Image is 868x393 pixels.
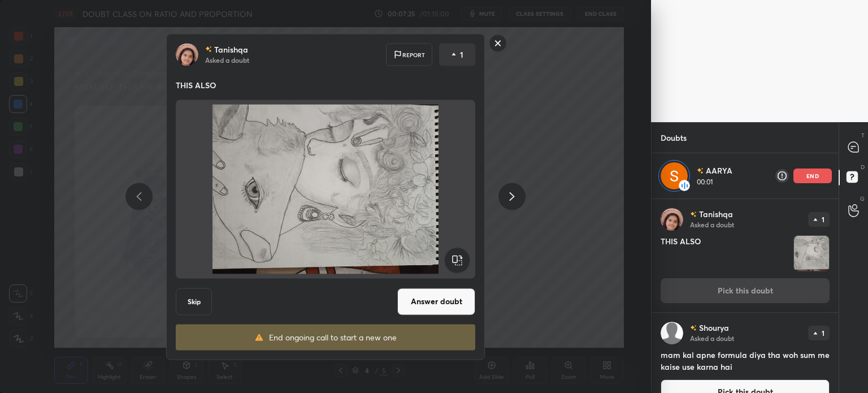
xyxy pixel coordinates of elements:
[205,46,212,53] img: no-rating-badge.077c3623.svg
[176,288,212,315] button: Skip
[822,330,824,336] p: 1
[690,325,697,331] img: no-rating-badge.077c3623.svg
[679,180,690,191] img: rah-connected.409a49fa.svg
[661,235,789,271] h4: THIS ALSO
[661,349,830,373] h4: mam kal apne formula diya tha woh sum me kaise use karna hai
[690,220,734,229] p: Asked a doubt
[661,162,688,189] img: 3
[794,236,829,271] img: 1759321254FWKQ72.jpg
[652,123,696,153] p: Doubts
[460,49,463,60] p: 1
[205,55,249,64] p: Asked a doubt
[254,332,264,342] img: warning
[214,45,248,54] p: Tanishqa
[697,167,704,174] img: no-rating-badge.077c3623.svg
[806,173,819,179] p: end
[176,79,475,90] p: THIS ALSO
[860,195,865,203] p: G
[861,163,865,171] p: D
[269,332,397,342] p: End ongoing call to start a new one
[822,216,824,223] p: 1
[189,104,462,274] img: 1759321254FWKQ72.jpg
[699,323,729,332] p: Shourya
[706,165,732,176] p: AARYA
[661,208,683,231] img: 066de5945e91498480eef1dcba981d46.jpg
[176,43,198,66] img: 066de5945e91498480eef1dcba981d46.jpg
[661,322,683,344] img: default.png
[386,43,432,66] div: Report
[690,334,734,343] p: Asked a doubt
[397,288,475,315] button: Answer doubt
[861,131,865,140] p: T
[690,211,697,217] img: no-rating-badge.077c3623.svg
[697,178,735,187] p: 00:01
[699,210,733,219] p: Tanishqa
